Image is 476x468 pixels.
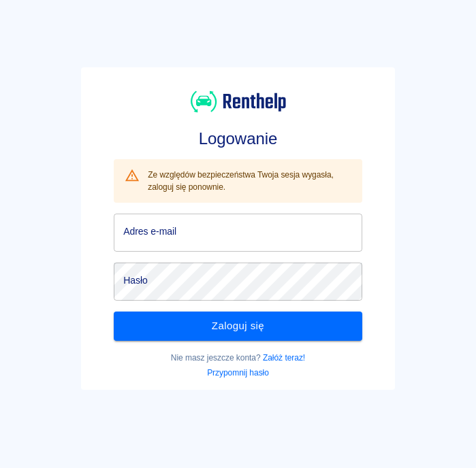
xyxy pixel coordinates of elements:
div: Ze względów bezpieczeństwa Twoja sesja wygasła, zaloguj się ponownie. [148,163,351,199]
h3: Logowanie [114,129,362,148]
p: Nie masz jeszcze konta? [114,352,362,364]
button: Zaloguj się [114,312,362,340]
a: Przypomnij hasło [207,368,269,378]
img: Renthelp logo [191,89,286,114]
a: Załóż teraz! [263,353,305,363]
